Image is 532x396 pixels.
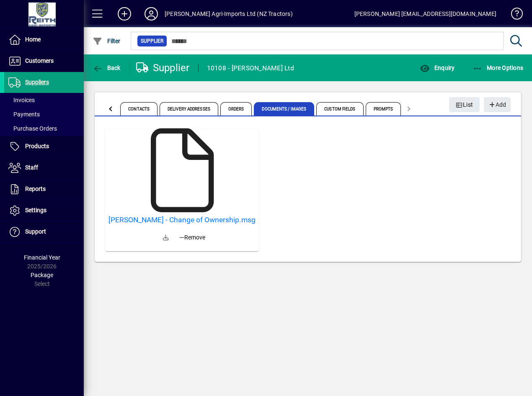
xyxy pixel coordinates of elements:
a: Payments [4,107,84,121]
div: [PERSON_NAME] Agri-Imports Ltd (NZ Tractors) [165,7,293,21]
app-page-header-button: Back [84,60,130,75]
a: Purchase Orders [4,121,84,136]
span: Enquiry [420,64,455,71]
a: Settings [4,200,84,221]
span: Suppliers [25,79,49,85]
a: Products [4,136,84,157]
span: Settings [25,207,46,213]
span: Prompts [366,102,401,116]
span: Supplier [141,37,163,45]
span: Add [488,98,506,112]
a: Staff [4,157,84,178]
a: Invoices [4,93,84,107]
span: Remove [179,233,205,242]
span: More Options [473,64,524,71]
span: Filter [93,38,121,44]
span: Products [25,143,49,149]
a: Reports [4,179,84,200]
div: 10108 - [PERSON_NAME] Ltd [207,62,294,75]
button: Filter [90,33,123,49]
span: Support [25,228,46,235]
button: Add [484,97,511,112]
span: Customers [25,57,54,64]
span: Staff [25,164,38,171]
div: [PERSON_NAME] [EMAIL_ADDRESS][DOMAIN_NAME] [354,7,496,21]
span: Contacts [120,102,158,116]
span: Purchase Orders [8,125,57,132]
button: More Options [470,60,526,75]
a: Download [156,228,176,248]
a: Support [4,221,84,242]
button: Back [90,60,123,75]
a: Knowledge Base [505,2,522,29]
a: Customers [4,51,84,72]
button: List [449,97,480,112]
span: Back [93,64,121,71]
div: Supplier [136,61,190,75]
span: Home [25,36,41,43]
span: Package [31,272,53,278]
span: Invoices [8,97,35,103]
button: Add [111,6,138,21]
a: Home [4,29,84,50]
span: Payments [8,111,40,118]
span: Documents / Images [254,102,314,116]
button: Enquiry [418,60,457,75]
a: [PERSON_NAME] - Change of Ownership.msg [108,216,256,224]
span: List [456,98,473,112]
span: Custom Fields [316,102,363,116]
span: Delivery Addresses [160,102,218,116]
span: Orders [220,102,252,116]
button: Remove [176,230,209,245]
span: Financial Year [24,254,60,261]
span: Reports [25,185,46,192]
button: Profile [138,6,165,21]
